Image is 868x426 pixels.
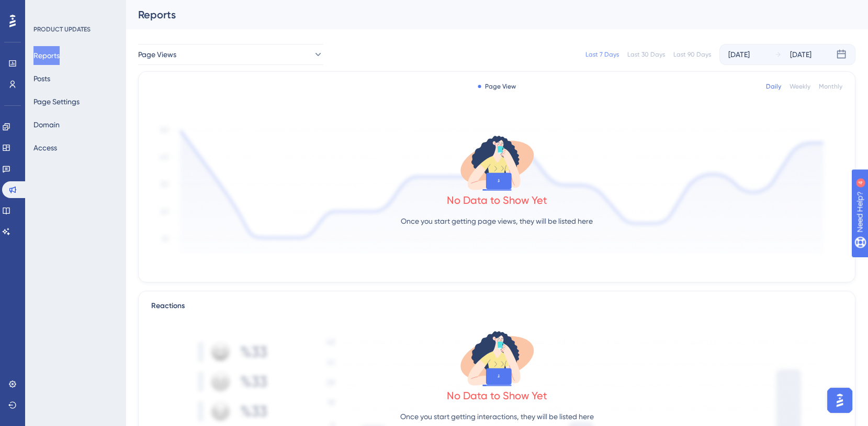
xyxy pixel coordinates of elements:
div: Weekly [790,82,810,91]
div: No Data to Show Yet [447,388,547,403]
div: 4 [73,5,76,14]
div: Last 30 Days [627,50,665,59]
p: Once you start getting interactions, they will be listed here [400,410,594,423]
button: Posts [33,69,50,88]
button: Access [33,138,57,157]
div: PRODUCT UPDATES [33,25,91,34]
p: Once you start getting page views, they will be listed here [401,215,593,227]
div: Page View [478,82,516,91]
div: [DATE] [790,48,811,61]
div: Reactions [151,300,842,312]
button: Page Settings [33,92,80,111]
iframe: UserGuiding AI Assistant Launcher [824,385,855,416]
div: Last 90 Days [673,50,711,59]
div: [DATE] [728,48,750,61]
span: Need Help? [25,3,65,15]
span: Page Views [138,48,176,61]
button: Reports [33,46,60,65]
button: Page Views [138,44,323,65]
div: Monthly [819,82,842,91]
div: Last 7 Days [585,50,619,59]
div: Reports [138,7,829,22]
button: Domain [33,115,60,134]
div: No Data to Show Yet [447,193,547,207]
div: Daily [766,82,781,91]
